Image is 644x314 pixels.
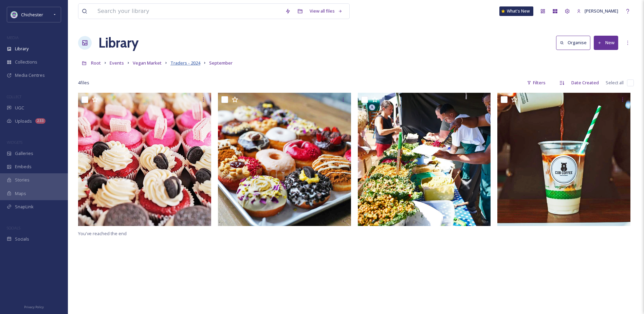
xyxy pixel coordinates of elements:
span: SOCIALS [7,225,20,230]
span: September [209,60,233,66]
a: Events [110,59,124,67]
a: Vegan Market [133,59,162,67]
a: Traders - 2024 [170,59,200,67]
span: Uploads [15,118,32,124]
button: New [594,36,618,50]
span: You've reached the end [78,230,127,237]
img: Cub coffee 3.png [497,93,630,226]
a: [PERSON_NAME] [573,4,622,18]
a: Root [91,59,101,67]
span: MEDIA [7,35,19,40]
span: SnapLink [15,204,34,210]
span: Galleries [15,150,33,157]
div: Date Created [568,76,602,89]
span: COLLECT [7,94,21,99]
img: Doughnutz 3.png [218,93,351,226]
img: Logo_of_Chichester_District_Council.png [11,11,18,18]
span: Stories [15,177,30,183]
span: Chichester [21,12,43,18]
a: View all files [306,4,346,18]
span: Collections [15,59,37,65]
span: [PERSON_NAME] [585,8,618,14]
span: Root [91,60,101,66]
span: Socials [15,236,29,242]
a: Organise [556,36,594,50]
span: Select all [606,80,624,86]
div: Filters [523,76,549,89]
span: Vegan Market [133,60,162,66]
span: 4 file s [78,80,89,86]
a: September [209,59,233,67]
img: Mel Tropical 3.png [358,93,491,226]
span: Maps [15,190,26,197]
a: What's New [499,6,533,16]
span: Privacy Policy [24,305,44,309]
span: Library [15,46,29,52]
a: Privacy Policy [24,302,44,311]
span: UGC [15,105,24,111]
span: Media Centres [15,72,45,78]
span: WIDGETS [7,140,22,145]
span: Traders - 2024 [170,60,200,66]
button: Organise [556,36,590,50]
input: Search your library [94,4,282,19]
div: 233 [35,118,45,124]
img: may bakery 3.png [78,93,211,226]
a: Library [98,33,139,53]
span: Embeds [15,163,32,170]
span: Events [110,60,124,66]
